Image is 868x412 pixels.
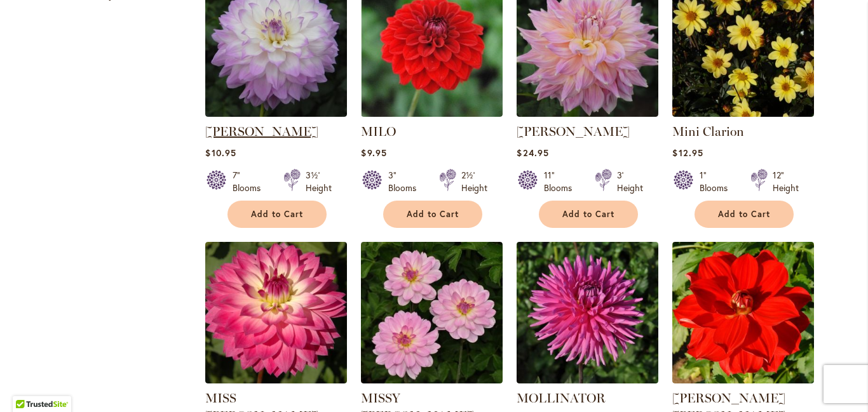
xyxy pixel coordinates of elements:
[227,201,327,228] button: Add to Cart
[361,374,503,386] a: MISSY SUE
[672,374,814,386] a: MOLLY ANN
[361,147,386,159] span: $9.95
[773,169,799,194] div: 12" Height
[517,374,658,386] a: MOLLINATOR
[361,107,503,119] a: MILO
[700,169,735,194] div: 1" Blooms
[233,169,268,194] div: 7" Blooms
[306,169,332,194] div: 3½' Height
[517,124,630,139] a: [PERSON_NAME]
[718,209,770,220] span: Add to Cart
[672,242,814,383] img: MOLLY ANN
[461,169,487,194] div: 2½' Height
[361,124,396,139] a: MILO
[205,147,236,159] span: $10.95
[695,201,794,228] button: Add to Cart
[672,147,703,159] span: $12.95
[361,242,503,383] img: MISSY SUE
[544,169,580,194] div: 11" Blooms
[617,169,643,194] div: 3' Height
[388,169,424,194] div: 3" Blooms
[251,209,303,220] span: Add to Cart
[672,107,814,119] a: Mini Clarion
[205,107,347,119] a: MIKAYLA MIRANDA
[517,390,606,406] a: MOLLINATOR
[672,124,744,139] a: Mini Clarion
[383,201,482,228] button: Add to Cart
[517,242,658,383] img: MOLLINATOR
[407,209,459,220] span: Add to Cart
[562,209,614,220] span: Add to Cart
[517,147,548,159] span: $24.95
[205,242,347,383] img: MISS DELILAH
[205,374,347,386] a: MISS DELILAH
[10,367,45,402] iframe: Launch Accessibility Center
[205,124,318,139] a: [PERSON_NAME]
[539,201,638,228] button: Add to Cart
[517,107,658,119] a: Mingus Philip Sr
